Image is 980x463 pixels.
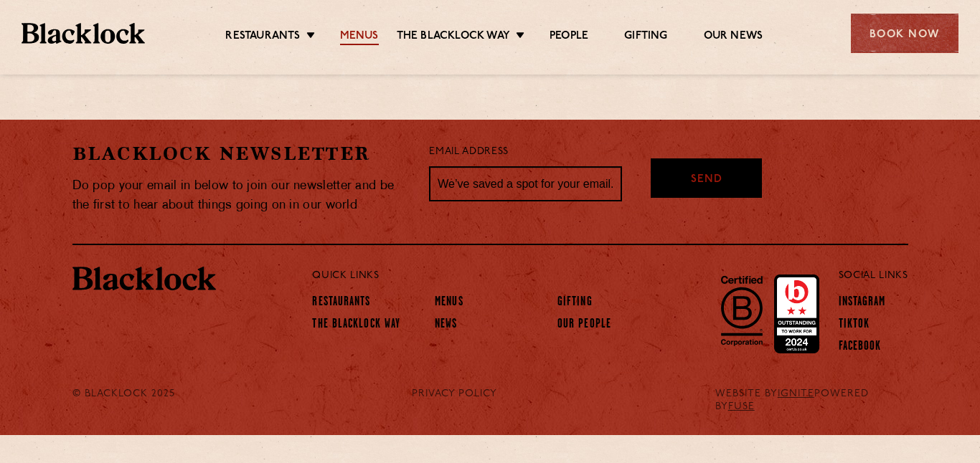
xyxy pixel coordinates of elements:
[839,295,886,311] a: Instagram
[429,144,508,161] label: Email Address
[557,295,593,311] a: Gifting
[839,267,908,285] p: Social Links
[72,176,408,215] p: Do pop your email in below to join our newsletter and be the first to hear about things going on ...
[712,267,771,353] img: B-Corp-Logo-Black-RGB.svg
[397,29,510,45] a: The Blacklock Way
[435,295,463,311] a: Menus
[22,23,145,44] img: BL_Textured_Logo-footer-cropped.svg
[839,340,882,355] a: Facebook
[839,318,870,333] a: TikTok
[624,29,667,45] a: Gifting
[550,29,588,45] a: People
[312,295,370,311] a: Restaurants
[62,388,204,414] div: © Blacklock 2025
[851,14,958,53] div: Book Now
[691,172,722,188] span: Send
[435,318,457,333] a: News
[340,29,379,45] a: Menus
[778,388,814,399] a: IGNITE
[557,318,611,333] a: Our People
[225,29,300,45] a: Restaurants
[312,267,791,285] p: Quick Links
[429,166,622,202] input: We’ve saved a spot for your email...
[728,401,755,412] a: FUSE
[72,141,408,166] h2: Blacklock Newsletter
[774,275,819,353] img: Accred_2023_2star.png
[72,267,216,291] img: BL_Textured_Logo-footer-cropped.svg
[705,388,919,414] div: WEBSITE BY POWERED BY
[704,29,763,45] a: Our News
[412,388,497,401] a: PRIVACY POLICY
[312,318,400,333] a: The Blacklock Way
